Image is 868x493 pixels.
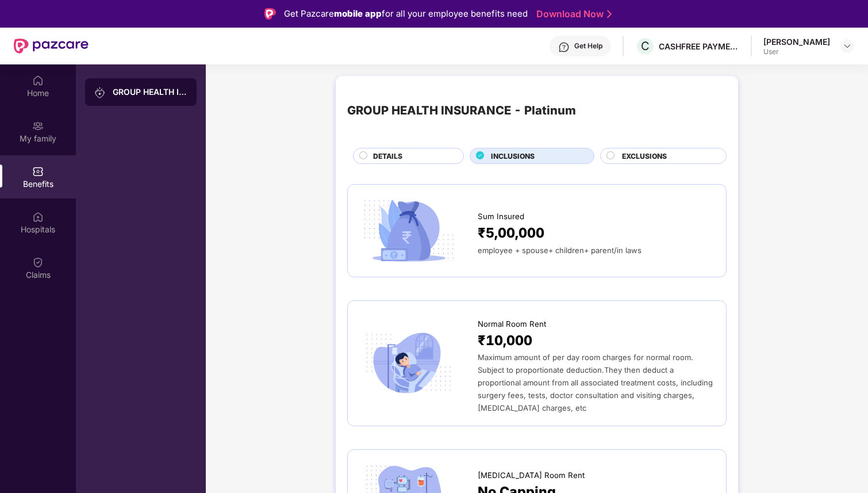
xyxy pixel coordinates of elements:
div: CASHFREE PAYMENTS INDIA PVT. LTD. [659,41,739,52]
img: svg+xml;base64,PHN2ZyBpZD0iSGVscC0zMngzMiIgeG1sbnM9Imh0dHA6Ly93d3cudzMub3JnLzIwMDAvc3ZnIiB3aWR0aD... [558,41,570,53]
span: C [641,39,650,53]
div: [PERSON_NAME] [763,36,830,47]
img: svg+xml;base64,PHN2ZyB3aWR0aD0iMjAiIGhlaWdodD0iMjAiIHZpZXdCb3g9IjAgMCAyMCAyMCIgZmlsbD0ibm9uZSIgeG... [94,87,106,98]
span: EXCLUSIONS [622,151,667,162]
img: svg+xml;base64,PHN2ZyBpZD0iRHJvcGRvd24tMzJ4MzIiIHhtbG5zPSJodHRwOi8vd3d3LnczLm9yZy8yMDAwL3N2ZyIgd2... [843,41,852,51]
img: svg+xml;base64,PHN2ZyB3aWR0aD0iMjAiIGhlaWdodD0iMjAiIHZpZXdCb3g9IjAgMCAyMCAyMCIgZmlsbD0ibm9uZSIgeG... [32,120,44,132]
span: Sum Insured [478,211,524,223]
span: [MEDICAL_DATA] Room Rent [478,469,585,481]
div: GROUP HEALTH INSURANCE - Platinum [113,86,187,98]
img: Logo [264,8,276,20]
img: svg+xml;base64,PHN2ZyBpZD0iSG9tZSIgeG1sbnM9Imh0dHA6Ly93d3cudzMub3JnLzIwMDAvc3ZnIiB3aWR0aD0iMjAiIG... [32,75,44,86]
div: Get Help [574,41,602,51]
span: Normal Room Rent [478,318,546,330]
img: New Pazcare Logo [14,39,89,53]
img: svg+xml;base64,PHN2ZyBpZD0iQmVuZWZpdHMiIHhtbG5zPSJodHRwOi8vd3d3LnczLm9yZy8yMDAwL3N2ZyIgd2lkdGg9Ij... [32,166,44,177]
img: svg+xml;base64,PHN2ZyBpZD0iQ2xhaW0iIHhtbG5zPSJodHRwOi8vd3d3LnczLm9yZy8yMDAwL3N2ZyIgd2lkdGg9IjIwIi... [32,257,44,268]
img: Stroke [607,8,612,20]
span: ₹10,000 [478,330,532,351]
img: svg+xml;base64,PHN2ZyBpZD0iSG9zcGl0YWxzIiB4bWxucz0iaHR0cDovL3d3dy53My5vcmcvMjAwMC9zdmciIHdpZHRoPS... [32,211,44,223]
div: Get Pazcare for all your employee benefits need [284,7,528,21]
span: DETAILS [373,151,402,162]
span: Maximum amount of per day room charges for normal room. Subject to proportionate deduction.They t... [478,353,713,412]
span: INCLUSIONS [491,151,535,162]
img: icon [359,196,458,265]
span: ₹5,00,000 [478,223,544,244]
img: icon [359,329,458,398]
span: employee + spouse+ children+ parent/in laws [478,246,642,255]
a: Download Now [536,8,608,20]
div: GROUP HEALTH INSURANCE - Platinum [347,101,576,120]
div: User [763,47,830,56]
strong: mobile app [334,8,382,19]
